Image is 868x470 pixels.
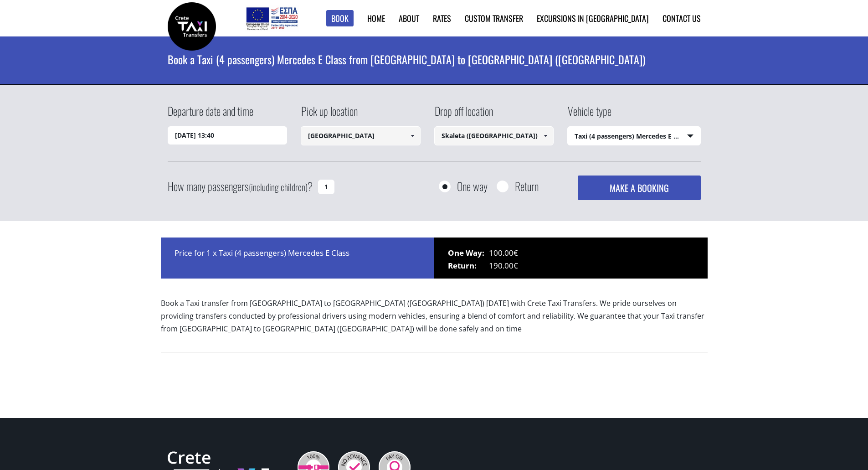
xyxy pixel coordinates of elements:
[538,126,553,145] a: Show All Items
[161,238,434,279] div: Price for 1 x Taxi (4 passengers) Mercedes E Class
[515,181,539,192] label: Return
[161,297,708,343] p: Book a Taxi transfer from [GEOGRAPHIC_DATA] to [GEOGRAPHIC_DATA] ([GEOGRAPHIC_DATA]) [DATE] with ...
[245,5,299,32] img: e-bannersEUERDF180X90.jpg
[249,180,308,194] small: (including children)
[168,2,216,51] img: Crete Taxi Transfers | Book a Taxi transfer from Chania airport to Skaleta (Rethymnon) | Crete Ta...
[301,126,421,145] input: Select pickup location
[168,21,216,30] a: Crete Taxi Transfers | Book a Taxi transfer from Chania airport to Skaleta (Rethymnon) | Crete Ta...
[448,247,489,259] span: One Way:
[399,12,419,24] a: About
[448,259,489,272] span: Return:
[434,126,554,145] input: Select drop-off location
[301,103,358,126] label: Pick up location
[663,12,701,24] a: Contact us
[537,12,649,24] a: Excursions in [GEOGRAPHIC_DATA]
[567,103,611,126] label: Vehicle type
[168,176,313,198] label: How many passengers ?
[367,12,385,24] a: Home
[168,36,701,82] h1: Book a Taxi (4 passengers) Mercedes E Class from [GEOGRAPHIC_DATA] to [GEOGRAPHIC_DATA] ([GEOGRAP...
[568,127,700,146] span: Taxi (4 passengers) Mercedes E Class
[433,12,451,24] a: Rates
[578,176,700,200] button: MAKE A BOOKING
[326,10,354,27] a: Book
[465,12,523,24] a: Custom Transfer
[405,126,420,145] a: Show All Items
[457,181,488,192] label: One way
[434,103,493,126] label: Drop off location
[168,103,253,126] label: Departure date and time
[434,238,708,279] div: 100.00€ 190.00€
